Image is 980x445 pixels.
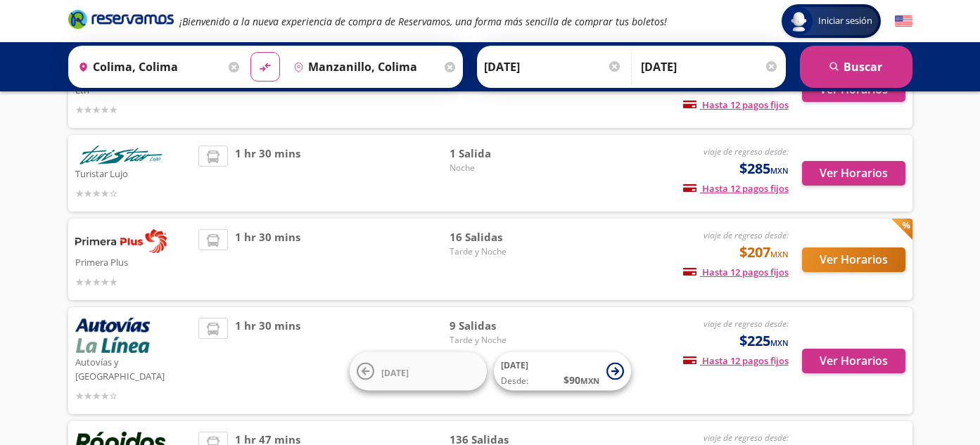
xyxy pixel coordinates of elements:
span: 16 Salidas [450,229,548,245]
em: viaje de regreso desde: [704,318,789,330]
input: Buscar Origen [72,49,226,84]
span: [DATE] [381,366,409,378]
span: $207 [739,242,789,263]
input: Buscar Destino [288,49,441,84]
span: Hasta 12 pagos fijos [683,266,789,278]
span: [DATE] [501,359,528,371]
em: viaje de regreso desde: [704,432,789,444]
span: $225 [739,330,789,352]
em: viaje de regreso desde: [704,229,789,241]
em: viaje de regreso desde: [704,146,789,157]
p: Turistar Lujo [75,165,192,181]
span: 1 hr 30 mins [235,146,300,201]
img: Autovías y La Línea [75,318,150,353]
p: Primera Plus [75,253,192,270]
small: MXN [770,249,789,259]
button: Ver Horarios [802,161,905,186]
button: Ver Horarios [802,247,905,272]
span: Noche [450,162,548,174]
span: $285 [739,158,789,179]
small: MXN [580,375,599,386]
span: Tarde y Noche [450,334,548,347]
span: Iniciar sesión [813,14,878,28]
span: Tarde y Noche [450,245,548,258]
span: 1 hr 30 mins [235,318,300,404]
button: [DATE] [350,352,487,391]
img: Turistar Lujo [75,146,167,165]
button: English [895,13,912,30]
a: Brand Logo [68,8,174,34]
input: Opcional [641,49,779,84]
small: MXN [770,337,789,348]
span: Hasta 12 pagos fijos [683,182,789,195]
p: Autovías y [GEOGRAPHIC_DATA] [75,353,192,383]
button: Ver Horarios [802,349,905,373]
button: [DATE]Desde:$90MXN [494,352,631,391]
em: ¡Bienvenido a la nueva experiencia de compra de Reservamos, una forma más sencilla de comprar tus... [179,15,667,28]
span: 1 hr 30 mins [235,229,300,290]
span: Hasta 12 pagos fijos [683,98,789,111]
input: Elegir Fecha [484,49,622,84]
span: 9 Salidas [450,318,548,334]
span: 1 Salida [450,146,548,162]
span: Hasta 12 pagos fijos [683,354,789,367]
span: Desde: [501,375,528,387]
span: $ 90 [564,373,599,387]
button: Buscar [800,46,912,88]
img: Primera Plus [75,229,167,253]
i: Brand Logo [68,8,174,30]
small: MXN [770,165,789,176]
